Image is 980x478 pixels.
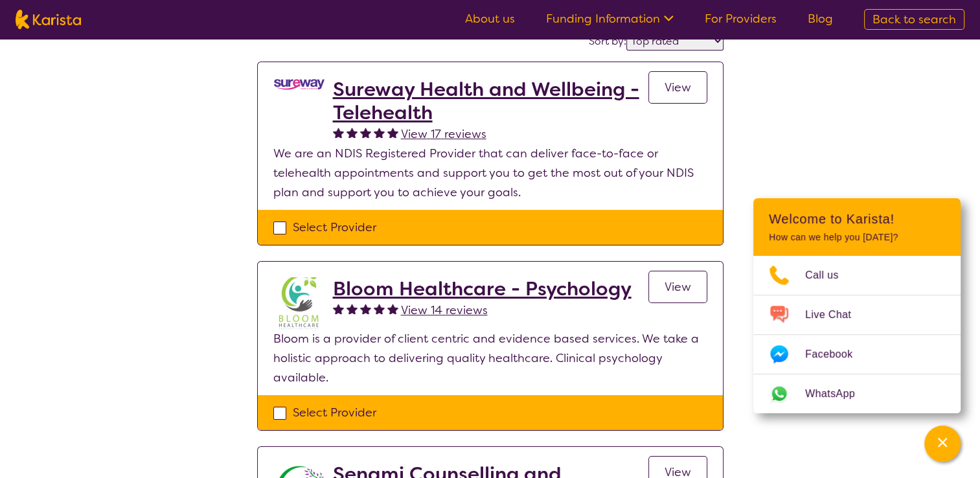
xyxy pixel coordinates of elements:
[333,127,344,138] img: fullstar
[374,127,385,138] img: fullstar
[401,302,488,318] span: View 14 reviews
[401,124,486,144] a: View 17 reviews
[273,277,325,329] img: klsknef2cimwwz0wtkey.jpg
[769,232,945,243] p: How can we help you [DATE]?
[805,266,854,285] span: Call us
[374,303,385,314] img: fullstar
[808,11,833,27] a: Blog
[705,11,777,27] a: For Providers
[805,345,868,364] span: Facebook
[401,301,488,320] a: View 14 reviews
[360,303,371,314] img: fullstar
[401,126,486,142] span: View 17 reviews
[872,12,956,27] span: Back to search
[273,329,707,387] p: Bloom is a provider of client centric and evidence based services. We take a holistic approach to...
[387,303,398,314] img: fullstar
[589,34,626,48] label: Sort by:
[16,10,81,29] img: Karista logo
[665,80,691,95] span: View
[753,374,961,413] a: Web link opens in a new tab.
[347,303,358,314] img: fullstar
[333,78,648,124] a: Sureway Health and Wellbeing - Telehealth
[273,78,325,91] img: vgwqq8bzw4bddvbx0uac.png
[665,279,691,295] span: View
[347,127,358,138] img: fullstar
[273,144,707,202] p: We are an NDIS Registered Provider that can deliver face-to-face or telehealth appointments and s...
[465,11,515,27] a: About us
[805,384,871,404] span: WhatsApp
[546,11,674,27] a: Funding Information
[805,305,867,324] span: Live Chat
[333,303,344,314] img: fullstar
[864,9,964,30] a: Back to search
[648,271,707,303] a: View
[648,71,707,104] a: View
[360,127,371,138] img: fullstar
[333,277,632,301] a: Bloom Healthcare - Psychology
[753,256,961,413] ul: Choose channel
[924,426,961,462] button: Channel Menu
[753,198,961,413] div: Channel Menu
[387,127,398,138] img: fullstar
[769,211,945,227] h2: Welcome to Karista!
